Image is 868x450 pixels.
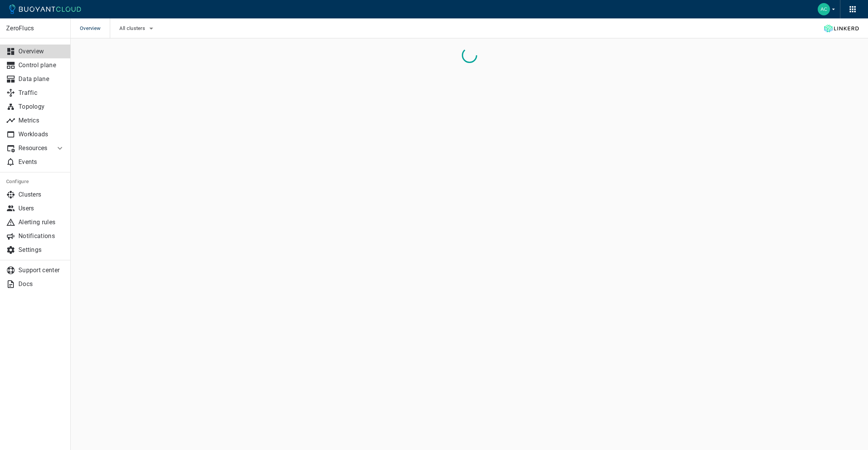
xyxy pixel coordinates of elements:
[18,280,64,288] p: Docs
[18,144,49,152] p: Resources
[18,232,64,240] p: Notifications
[18,191,64,199] p: Clusters
[119,23,156,34] button: All clusters
[18,158,64,166] p: Events
[18,48,64,55] p: Overview
[18,131,64,138] p: Workloads
[18,205,64,212] p: Users
[18,117,64,124] p: Metrics
[18,103,64,111] p: Topology
[18,61,64,69] p: Control plane
[818,3,830,15] img: Accounts Payable
[119,25,147,31] span: All clusters
[18,75,64,83] p: Data plane
[18,89,64,97] p: Traffic
[6,179,64,185] h5: Configure
[18,218,64,226] p: Alerting rules
[18,246,64,254] p: Settings
[18,266,64,274] p: Support center
[6,25,64,32] p: ZeroFlucs
[80,18,110,38] span: Overview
